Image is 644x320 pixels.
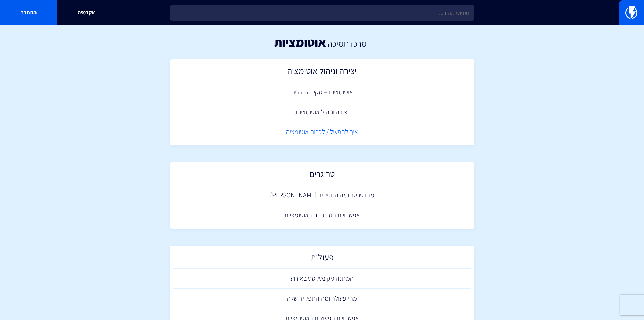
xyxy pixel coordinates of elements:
[170,5,474,21] input: חיפוש מהיר...
[173,102,471,122] a: יצירה וניהול אוטומציות
[173,166,471,186] a: טריגרים
[328,38,366,49] a: מרכז תמיכה
[274,36,326,49] h1: אוטומציות
[173,205,471,225] a: אפשרויות הטריגרים באוטומציות
[173,289,471,308] a: מהי פעולה ומה התפקיד שלה
[177,169,468,182] h2: טריגרים
[177,252,468,265] h2: פעולות
[177,66,468,79] h2: יצירה וניהול אוטומציה
[173,249,471,269] a: פעולות
[173,269,471,289] a: המתנה מקונטקסט באירוע
[173,122,471,142] a: איך להפעיל / לכבות אוטומציה
[173,63,471,83] a: יצירה וניהול אוטומציה
[173,185,471,205] a: מהו טריגר ומה התפקיד [PERSON_NAME]
[173,82,471,102] a: אוטומציות – סקירה כללית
